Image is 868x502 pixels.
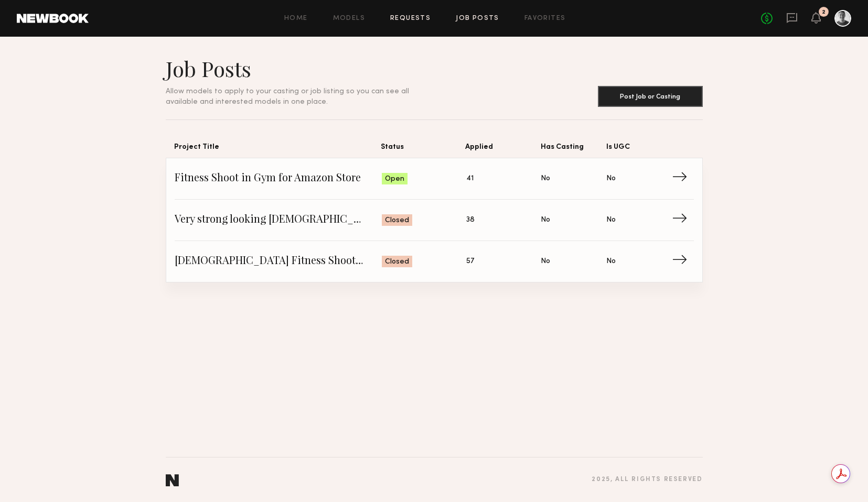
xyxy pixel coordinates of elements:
[175,241,694,282] a: [DEMOGRAPHIC_DATA] Fitness Shoot in a gymClosed57NoNo→
[333,15,365,22] a: Models
[822,9,826,15] div: 2
[672,212,693,228] span: →
[606,214,616,226] span: No
[466,214,475,226] span: 38
[390,15,431,22] a: Requests
[541,141,607,158] span: Has Casting
[672,171,693,187] span: →
[284,15,308,22] a: Home
[175,254,382,269] span: [DEMOGRAPHIC_DATA] Fitness Shoot in a gym
[381,141,465,158] span: Status
[592,476,702,483] div: 2025 , all rights reserved
[606,141,672,158] span: Is UGC
[465,141,540,158] span: Applied
[174,141,381,158] span: Project Title
[175,212,382,228] span: Very strong looking [DEMOGRAPHIC_DATA] for fitness shoot [DEMOGRAPHIC_DATA]
[175,200,694,241] a: Very strong looking [DEMOGRAPHIC_DATA] for fitness shoot [DEMOGRAPHIC_DATA]Closed38NoNo→
[456,15,499,22] a: Job Posts
[598,86,703,107] button: Post Job or Casting
[385,215,409,226] span: Closed
[524,15,566,22] a: Favorites
[672,254,693,269] span: →
[175,171,382,187] span: Fitness Shoot in Gym for Amazon Store
[166,88,409,105] span: Allow models to apply to your casting or job listing so you can see all available and interested ...
[606,173,616,184] span: No
[541,256,550,267] span: No
[606,256,616,267] span: No
[541,214,550,226] span: No
[385,257,409,267] span: Closed
[541,173,550,184] span: No
[466,173,474,184] span: 41
[166,56,434,82] h1: Job Posts
[466,256,474,267] span: 57
[175,158,694,200] a: Fitness Shoot in Gym for Amazon StoreOpen41NoNo→
[385,174,404,184] span: Open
